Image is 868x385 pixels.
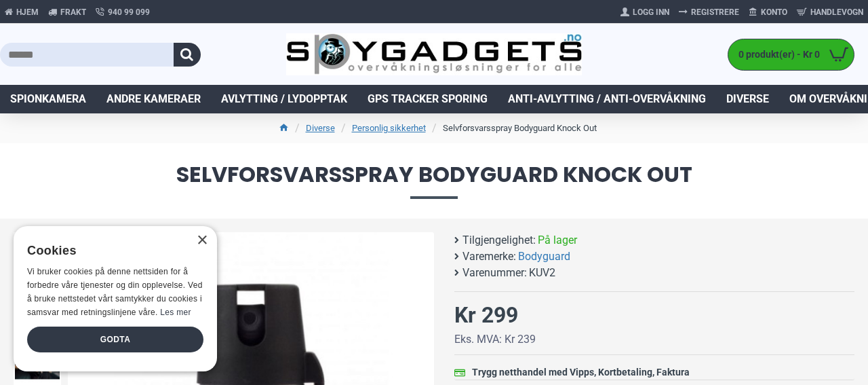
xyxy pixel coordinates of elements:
[498,85,716,113] a: Anti-avlytting / Anti-overvåkning
[197,236,207,246] div: Close
[508,91,706,107] span: Anti-avlytting / Anti-overvåkning
[221,91,347,107] span: Avlytting / Lydopptak
[357,85,498,113] a: GPS Tracker Sporing
[10,91,86,107] span: Spionkamera
[462,265,527,281] b: Varenummer:
[792,1,868,23] a: Handlevogn
[744,1,792,23] a: Konto
[633,6,669,18] span: Logg Inn
[810,6,863,18] span: Handlevogn
[14,164,854,198] span: Selvforsvarsspray Bodyguard Knock Out
[96,85,211,113] a: Andre kameraer
[368,91,488,107] span: GPS Tracker Sporing
[462,249,516,265] b: Varemerke:
[728,48,823,62] span: 0 produkt(er) - Kr 0
[352,122,426,135] a: Personlig sikkerhet
[106,91,201,107] span: Andre kameraer
[27,236,195,265] div: Cookies
[306,122,335,135] a: Diverse
[691,6,739,18] span: Registrere
[160,308,191,317] a: Les mer, opens a new window
[27,267,203,316] span: Vi bruker cookies på denne nettsiden for å forbedre våre tjenester og din opplevelse. Ved å bruke...
[726,91,769,107] span: Diverse
[16,6,39,18] span: Hjem
[454,299,518,331] div: Kr 299
[108,6,150,18] span: 940 99 099
[761,6,787,18] span: Konto
[462,232,536,249] b: Tilgjengelighet:
[616,1,674,23] a: Logg Inn
[674,1,744,23] a: Registrere
[538,232,577,249] span: På lager
[211,85,357,113] a: Avlytting / Lydopptak
[27,327,203,352] div: Godta
[728,39,854,70] a: 0 produkt(er) - Kr 0
[472,365,690,380] div: Trygg netthandel med Vipps, Kortbetaling, Faktura
[529,265,555,281] span: KUV2
[60,6,86,18] span: Frakt
[286,33,581,76] img: SpyGadgets.no
[716,85,779,113] a: Diverse
[518,249,570,265] a: Bodyguard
